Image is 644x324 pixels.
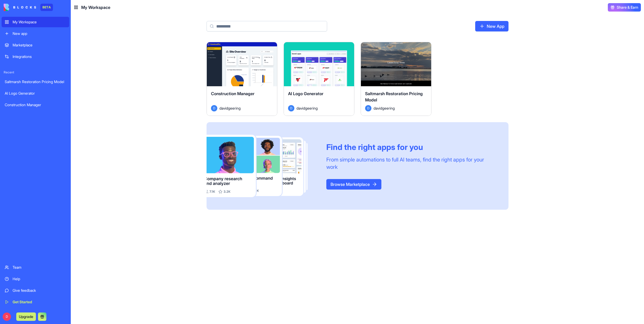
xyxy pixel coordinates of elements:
[5,91,66,96] div: AI Logo Generator
[13,31,66,36] div: New app
[365,105,371,111] span: D
[326,156,496,171] div: From simple automations to full AI teams, find the right apps for your work
[2,40,69,50] a: Marketplace
[13,19,66,25] div: My Workspace
[361,42,431,116] a: Saltmarsh Restoration Pricing ModelDdavidgeering
[13,288,66,293] div: Give feedback
[374,105,395,111] span: davidgeering
[2,70,69,74] span: Recent
[617,5,638,10] span: Share & Earn
[326,179,381,190] a: Browse Marketplace
[2,100,69,110] a: Construction Manager
[2,51,69,62] a: Integrations
[219,105,241,111] span: davidgeering
[13,276,66,282] div: Help
[13,299,66,305] div: Get Started
[40,4,53,11] div: BETA
[608,3,641,12] button: Share & Earn
[2,297,69,307] a: Get Started
[2,274,69,284] a: Help
[2,262,69,273] a: Team
[288,91,323,96] span: AI Logo Generator
[2,17,69,27] a: My Workspace
[81,4,110,10] span: My Workspace
[211,91,255,96] span: Construction Manager
[296,105,318,111] span: davidgeering
[284,42,354,116] a: AI Logo GeneratorDdavidgeering
[4,4,36,11] img: logo
[2,285,69,296] a: Give feedback
[288,105,294,111] span: D
[207,42,277,116] a: Construction ManagerDdavidgeering
[326,142,496,152] div: Find the right apps for you
[13,265,66,270] div: Team
[13,42,66,48] div: Marketplace
[211,105,217,111] span: D
[3,312,11,321] span: D
[475,21,508,31] a: New App
[2,28,69,39] a: New app
[13,54,66,59] div: Integrations
[16,312,36,321] button: Upgrade
[2,77,69,87] a: Saltmarsh Restoration Pricing Model
[5,79,66,84] div: Saltmarsh Restoration Pricing Model
[4,4,53,11] a: BETA
[16,314,36,319] a: Upgrade
[5,102,66,107] div: Construction Manager
[365,91,423,102] span: Saltmarsh Restoration Pricing Model
[207,135,318,197] img: Frame_181_egmpey.png
[2,88,69,99] a: AI Logo Generator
